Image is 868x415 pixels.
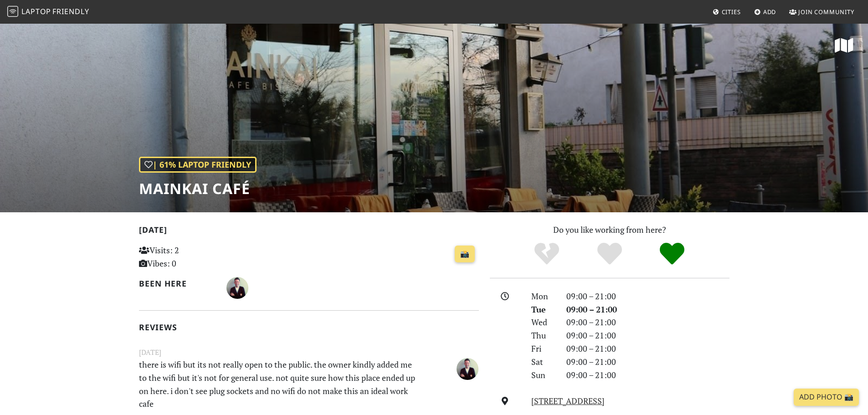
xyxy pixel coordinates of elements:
[561,316,735,329] div: 09:00 – 21:00
[798,8,854,16] span: Join Community
[21,6,51,16] span: Laptop
[457,362,478,373] span: Martin Jordan
[722,8,741,16] span: Cities
[134,358,426,410] p: there is wifi but its not really open to the public. the owner kindly added me to the wifi but it...
[52,6,89,16] span: Friendly
[526,355,560,369] div: Sat
[531,395,605,406] a: [STREET_ADDRESS]
[526,290,560,303] div: Mon
[561,355,735,369] div: 09:00 – 21:00
[515,241,578,266] div: No
[526,316,560,329] div: Wed
[490,223,729,236] p: Do you like working from here?
[526,369,560,382] div: Sun
[455,246,475,263] a: 📸
[561,329,735,342] div: 09:00 – 21:00
[139,279,216,288] h2: Been here
[226,277,248,299] img: 3861-martin.jpg
[786,4,858,20] a: Join Community
[750,4,780,20] a: Add
[226,282,248,292] span: Martin Jordan
[526,342,560,355] div: Fri
[7,4,89,20] a: LaptopFriendly LaptopFriendly
[139,244,245,270] p: Visits: 2 Vibes: 0
[139,180,257,197] h1: Mainkai Café
[578,241,641,266] div: Yes
[794,389,859,406] a: Add Photo 📸
[526,303,560,316] div: Tue
[561,290,735,303] div: 09:00 – 21:00
[139,157,257,173] div: | 61% Laptop Friendly
[139,323,479,332] h2: Reviews
[561,342,735,355] div: 09:00 – 21:00
[134,347,484,358] small: [DATE]
[7,6,18,17] img: LaptopFriendly
[457,358,478,380] img: 3861-martin.jpg
[641,241,704,266] div: Definitely!
[526,329,560,342] div: Thu
[561,303,735,316] div: 09:00 – 21:00
[139,225,479,238] h2: [DATE]
[709,4,745,20] a: Cities
[763,8,776,16] span: Add
[561,369,735,382] div: 09:00 – 21:00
